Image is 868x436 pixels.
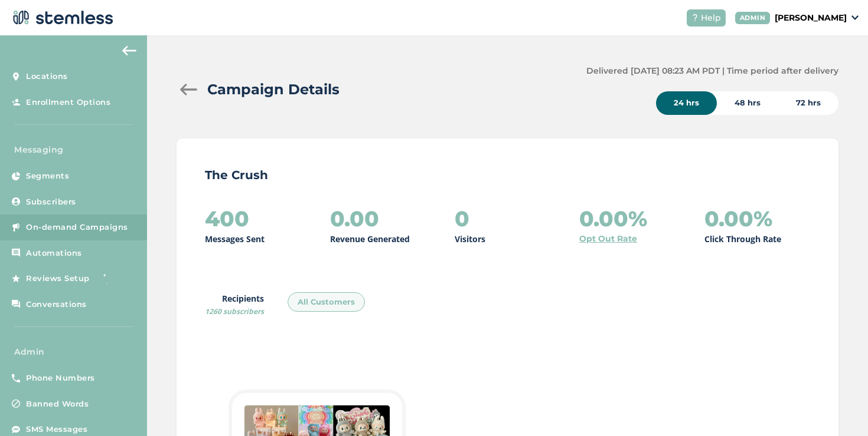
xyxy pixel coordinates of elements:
[26,97,110,108] span: Enrollment Options
[26,196,76,208] span: Subscribers
[809,379,868,436] iframe: Chat Widget
[579,233,637,245] a: Opt Out Rate
[704,207,772,230] h2: 0.00%
[851,15,859,20] img: icon_down-arrow-small-66adaf34.svg
[701,12,721,24] span: Help
[717,91,778,115] div: 48 hrs
[26,372,95,384] span: Phone Numbers
[122,46,136,55] img: icon-arrow-back-accent-c549486e.svg
[288,292,365,312] div: All Customers
[26,247,82,259] span: Automations
[205,292,264,317] label: Recipients
[455,233,485,245] p: Visitors
[9,6,113,29] img: logo-dark-0685b13c.svg
[205,167,810,183] p: The Crush
[205,306,264,316] span: 1260 subscribers
[26,398,89,410] span: Banned Words
[704,233,781,245] p: Click Through Rate
[26,299,87,311] span: Conversations
[207,79,340,100] h2: Campaign Details
[26,424,87,435] span: SMS Messages
[455,207,469,230] h2: 0
[26,222,128,233] span: On-demand Campaigns
[330,233,410,245] p: Revenue Generated
[579,207,647,230] h2: 0.00%
[205,233,265,245] p: Messages Sent
[586,65,838,77] label: Delivered [DATE] 08:23 AM PDT | Time period after delivery
[775,12,847,24] p: [PERSON_NAME]
[330,207,379,230] h2: 0.00
[99,267,122,290] img: glitter-stars-b7820f95.gif
[691,14,699,21] img: icon-help-white-03924b79.svg
[26,273,90,285] span: Reviews Setup
[205,207,249,230] h2: 400
[656,91,717,115] div: 24 hrs
[26,71,68,82] span: Locations
[778,91,838,115] div: 72 hrs
[735,12,771,24] div: ADMIN
[26,170,69,182] span: Segments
